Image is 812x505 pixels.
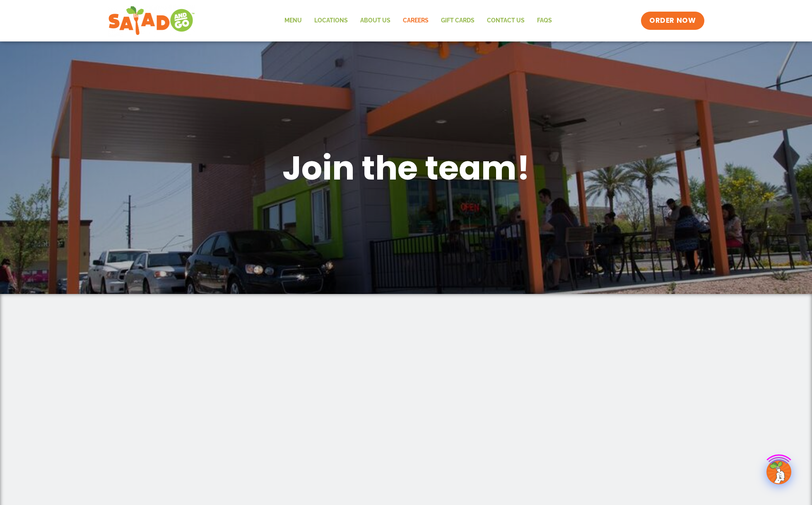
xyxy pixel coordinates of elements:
[354,11,397,30] a: About Us
[435,11,481,30] a: GIFT CARDS
[531,11,558,30] a: FAQs
[397,11,435,30] a: Careers
[308,11,354,30] a: Locations
[108,4,195,37] img: new-SAG-logo-768×292
[481,11,531,30] a: Contact Us
[191,146,622,189] h1: Join the team!
[649,16,696,26] span: ORDER NOW
[278,11,558,30] nav: Menu
[278,11,308,30] a: Menu
[641,12,704,30] a: ORDER NOW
